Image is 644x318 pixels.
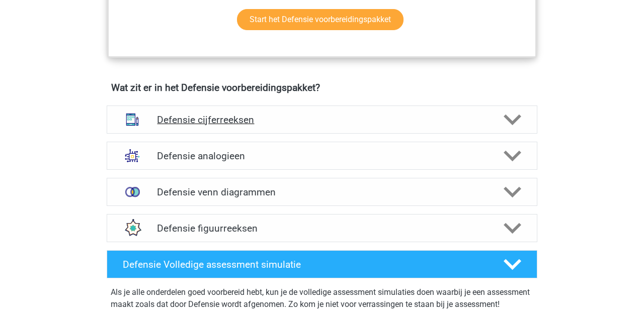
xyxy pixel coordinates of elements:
[119,179,145,205] img: venn diagrammen
[119,107,145,133] img: cijferreeksen
[157,150,487,162] h4: Defensie analogieen
[119,215,145,241] img: figuurreeksen
[103,105,541,134] a: cijferreeksen Defensie cijferreeksen
[103,214,541,242] a: figuurreeksen Defensie figuurreeksen
[103,178,541,206] a: venn diagrammen Defensie venn diagrammen
[123,259,487,270] h4: Defensie Volledige assessment simulatie
[237,9,404,30] a: Start het Defensie voorbereidingspakket
[103,250,541,278] a: Defensie Volledige assessment simulatie
[111,286,533,314] div: Als je alle onderdelen goed voorbereid hebt, kun je de volledige assessment simulaties doen waarb...
[157,186,487,198] h4: Defensie venn diagrammen
[157,114,487,126] h4: Defensie cijferreeksen
[111,82,533,93] h4: Wat zit er in het Defensie voorbereidingspakket?
[103,142,541,170] a: analogieen Defensie analogieen
[157,223,487,234] h4: Defensie figuurreeksen
[119,143,145,169] img: analogieen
